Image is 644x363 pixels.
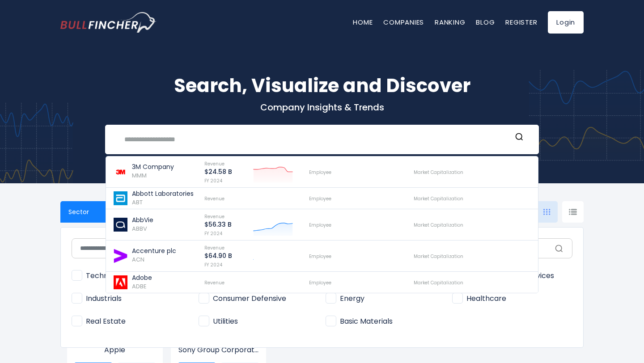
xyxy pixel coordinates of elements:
[132,282,147,291] span: ADBE
[132,171,147,180] span: MMM
[132,255,144,264] span: ACN
[106,272,538,293] a: Adobe ADBE Revenue Employee Market Capitalization
[414,253,463,260] span: Market Capitalization
[106,156,538,188] a: 3M Company MMM Revenue $24.58 B FY 2024 Employee Market Capitalization
[309,222,331,228] span: Employee
[414,195,463,202] span: Market Capitalization
[353,17,373,27] a: Home
[106,188,538,210] a: Abbott Laboratories ABT Revenue Employee Market Capitalization
[132,224,147,233] span: ABBV
[383,17,424,27] a: Companies
[414,222,463,228] span: Market Capitalization
[60,12,157,33] img: bullfincher logo
[435,17,465,27] a: Ranking
[106,209,538,241] a: AbbVie ABBV Revenue $56.33 B FY 2024 Employee Market Capitalization
[414,279,463,286] span: Market Capitalization
[60,12,157,33] a: Go to homepage
[326,317,393,326] span: Basic Materials
[309,279,331,286] span: Employee
[132,198,143,207] span: ABT
[204,168,232,176] p: $24.58 B
[72,271,127,281] span: Technology
[326,294,364,304] span: Energy
[132,216,153,224] p: AbbVie
[548,11,584,34] a: Login
[414,169,463,176] span: Market Capitalization
[204,213,225,220] span: Revenue
[204,230,222,237] span: FY 2024
[309,169,331,176] span: Employee
[68,208,89,216] span: Sector
[204,160,225,167] span: Revenue
[132,247,176,255] p: Accenture plc
[204,279,225,286] span: Revenue
[199,294,286,304] span: Consumer Defensive
[309,195,331,202] span: Employee
[132,274,152,282] p: Adobe
[452,294,506,304] span: Healthcare
[132,190,194,198] p: Abbott Laboratories
[72,294,122,304] span: Industrials
[204,221,232,228] p: $56.33 B
[513,132,525,144] button: Search
[476,17,495,27] a: Blog
[204,245,225,251] span: Revenue
[204,262,222,268] span: FY 2024
[106,241,538,272] a: Accenture plc ACN Revenue $64.90 B FY 2024 Employee Market Capitalization
[505,17,537,27] a: Register
[204,252,232,260] p: $64.90 B
[132,163,174,171] p: 3M Company
[204,177,222,184] span: FY 2024
[72,317,126,326] span: Real Estate
[199,317,238,326] span: Utilities
[309,253,331,260] span: Employee
[204,195,225,202] span: Revenue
